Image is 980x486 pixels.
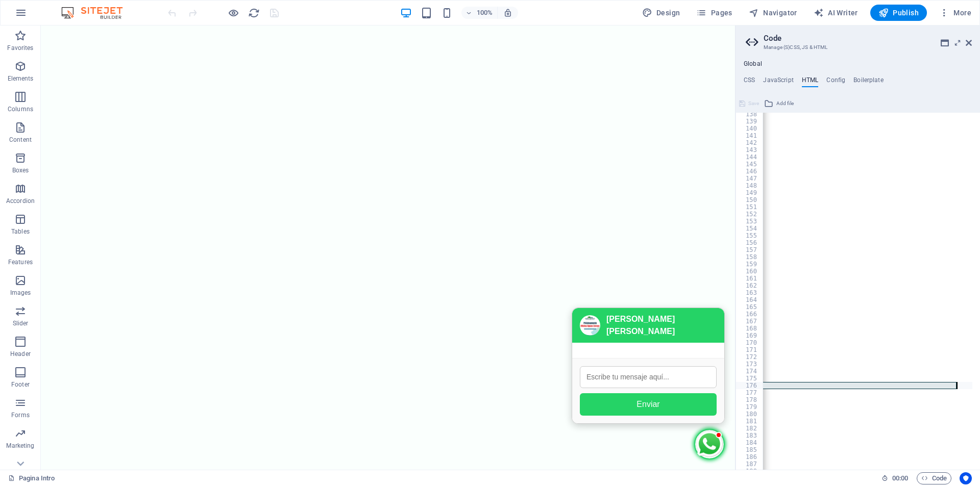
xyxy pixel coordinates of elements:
div: 149 [736,189,764,196]
button: Navigator [745,5,801,21]
span: : [899,474,901,482]
div: 155 [736,232,764,239]
div: 185 [736,446,764,453]
p: Elements [8,74,34,83]
h3: Manage (S)CSS, JS & HTML [764,43,951,52]
button: Usercentrics [960,472,972,484]
button: Enviar [539,368,676,390]
div: 142 [736,139,764,146]
button: More [935,5,975,21]
div: 174 [736,368,764,375]
div: 139 [736,118,764,125]
div: 173 [736,361,764,368]
div: 167 [736,318,764,325]
button: Publish [870,5,927,21]
a: Click to cancel selection. Double-click to open Pages [8,472,55,484]
h4: Global [744,60,762,68]
button: 100% [461,7,498,19]
button: Click here to leave preview mode and continue editing [227,7,239,19]
div: 154 [736,225,764,232]
div: 180 [736,411,764,418]
div: 188 [736,468,764,475]
div: 176 [736,382,764,389]
p: Columns [8,105,33,113]
div: 164 [736,296,764,303]
div: 144 [736,154,764,161]
p: Accordion [6,197,35,205]
input: Escribe tu mensaje aquí... [539,341,676,363]
span: More [939,8,971,18]
button: Design [638,5,684,21]
img: 536505824_1387926356355200_403520096133501598_n.jpg [539,290,559,310]
div: 187 [736,461,764,468]
div: 169 [736,332,764,339]
div: 140 [736,125,764,132]
h4: Boilerplate [853,76,884,88]
span: 00 00 [892,472,908,484]
div: 152 [736,211,764,218]
p: Forms [11,411,30,419]
div: 161 [736,275,764,282]
div: Abrir chat WhatsApp [653,403,684,434]
div: 183 [736,432,764,439]
div: 143 [736,146,764,154]
div: 172 [736,353,764,361]
div: 182 [736,425,764,432]
span: Pages [696,8,732,18]
div: 171 [736,346,764,353]
p: Favorites [7,44,33,52]
h4: Config [826,76,845,88]
h4: HTML [802,76,819,88]
p: Slider [13,319,29,327]
div: 150 [736,196,764,203]
div: 170 [736,339,764,346]
i: Reload page [248,7,260,19]
p: Tables [11,227,30,236]
span: Navigator [749,8,797,18]
span: Add file [776,97,794,110]
div: 166 [736,311,764,318]
p: Images [10,289,31,297]
div: 168 [736,325,764,332]
p: Boxes [12,166,29,174]
img: WhatsApp [653,403,684,434]
div: 160 [736,268,764,275]
p: Marketing [6,442,34,450]
span: AI Writer [814,8,858,18]
strong: [PERSON_NAME] [PERSON_NAME] [566,288,676,312]
h2: Code [764,34,972,43]
div: 145 [736,161,764,168]
div: 184 [736,439,764,446]
div: 163 [736,289,764,296]
div: 147 [736,175,764,182]
button: Pages [692,5,736,21]
i: On resize automatically adjust zoom level to fit chosen device. [503,8,512,17]
h4: JavaScript [763,76,793,88]
button: AI Writer [810,5,862,21]
img: Editor Logo [59,7,135,19]
p: Footer [11,380,30,389]
h4: CSS [744,76,755,88]
p: Header [10,350,31,358]
div: 157 [736,246,764,253]
div: 159 [736,261,764,268]
div: 151 [736,203,764,211]
div: 148 [736,182,764,189]
div: 178 [736,396,764,403]
div: 141 [736,132,764,139]
div: 138 [736,111,764,118]
div: 146 [736,168,764,175]
div: 177 [736,389,764,396]
button: reload [248,7,260,19]
div: Design (Ctrl+Alt+Y) [638,5,684,21]
div: 153 [736,218,764,225]
div: 162 [736,282,764,289]
div: 158 [736,253,764,261]
div: 181 [736,418,764,425]
span: Code [921,472,947,484]
button: Code [917,472,951,484]
p: Content [9,136,32,144]
div: 186 [736,453,764,461]
span: Design [642,8,680,18]
div: 175 [736,375,764,382]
